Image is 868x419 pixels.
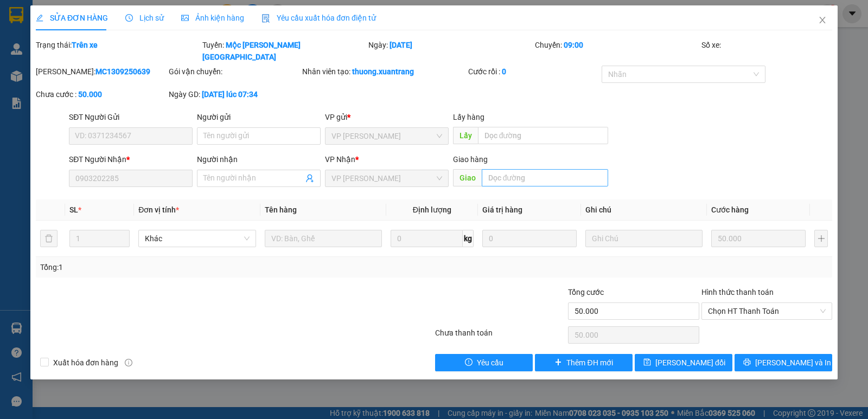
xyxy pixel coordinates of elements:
span: [PERSON_NAME] và In [755,357,831,369]
img: icon [261,14,270,23]
span: info-circle [125,359,132,366]
span: SỬA ĐƠN HÀNG [36,14,108,22]
span: Khác [145,230,249,247]
b: 50.000 [78,90,102,99]
span: Lấy hàng [453,113,484,121]
input: 0 [711,230,806,247]
span: picture [181,14,189,22]
span: Lấy [453,127,478,144]
span: Yêu cầu xuất hóa đơn điện tử [261,14,376,22]
button: Close [807,5,838,36]
input: Ghi Chú [585,230,703,247]
b: thuong.xuantrang [352,67,414,76]
span: Định lượng [413,205,451,214]
div: Nhân viên tạo: [302,66,467,78]
span: exclamation-circle [465,358,473,367]
span: Đơn vị tính [138,205,179,214]
th: Ghi chú [581,199,707,221]
button: printer[PERSON_NAME] và In [735,354,832,371]
span: VP MỘC CHÂU [331,170,442,186]
div: Cước rồi : [468,66,599,78]
div: Gói vận chuyển: [169,66,299,78]
span: VP MỘC CHÂU [331,128,442,144]
input: Dọc đường [482,169,609,186]
b: [DATE] [390,41,412,49]
button: delete [40,230,58,247]
div: Ngày: [367,39,534,63]
b: MC1309250639 [95,67,150,76]
div: Tổng: 1 [40,261,336,273]
b: 0 [502,67,506,76]
label: Hình thức thanh toán [701,288,774,296]
div: Chưa cước : [36,88,167,100]
span: Cước hàng [711,205,749,214]
b: [DATE] lúc 07:34 [202,90,258,99]
span: Yêu cầu [477,357,503,369]
div: Trạng thái: [35,39,201,63]
span: Giao hàng [453,155,488,164]
span: Tổng cước [568,288,604,296]
span: Giá trị hàng [482,205,522,214]
div: [PERSON_NAME]: [36,66,167,78]
button: exclamation-circleYêu cầu [435,354,533,371]
input: Dọc đường [478,127,609,144]
b: Mộc [PERSON_NAME][GEOGRAPHIC_DATA] [202,41,301,61]
div: Chưa thanh toán [434,327,567,346]
button: plusThêm ĐH mới [535,354,633,371]
input: 0 [482,230,577,247]
span: Xuất hóa đơn hàng [49,357,123,369]
span: [PERSON_NAME] đổi [655,357,725,369]
div: SĐT Người Gửi [69,111,193,123]
span: SL [69,205,78,214]
span: Lịch sử [125,14,164,22]
div: SĐT Người Nhận [69,153,193,165]
span: plus [554,358,562,367]
b: 09:00 [564,41,583,49]
input: VD: Bàn, Ghế [265,230,382,247]
button: plus [814,230,828,247]
span: Chọn HT Thanh Toán [708,303,826,319]
div: Người gửi [197,111,321,123]
span: Tên hàng [265,205,297,214]
span: VP Nhận [325,155,355,164]
div: Ngày GD: [169,88,299,100]
b: Trên xe [72,41,98,49]
div: Số xe: [700,39,833,63]
span: save [643,358,651,367]
span: close [818,16,827,24]
span: Thêm ĐH mới [566,357,612,369]
span: edit [36,14,43,22]
button: save[PERSON_NAME] đổi [635,354,732,371]
div: Chuyến: [534,39,700,63]
span: printer [743,358,751,367]
div: Người nhận [197,153,321,165]
span: kg [463,230,474,247]
span: Giao [453,169,482,186]
span: clock-circle [125,14,133,22]
div: VP gửi [325,111,449,123]
span: Ảnh kiện hàng [181,14,244,22]
div: Tuyến: [201,39,368,63]
span: user-add [305,174,314,183]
